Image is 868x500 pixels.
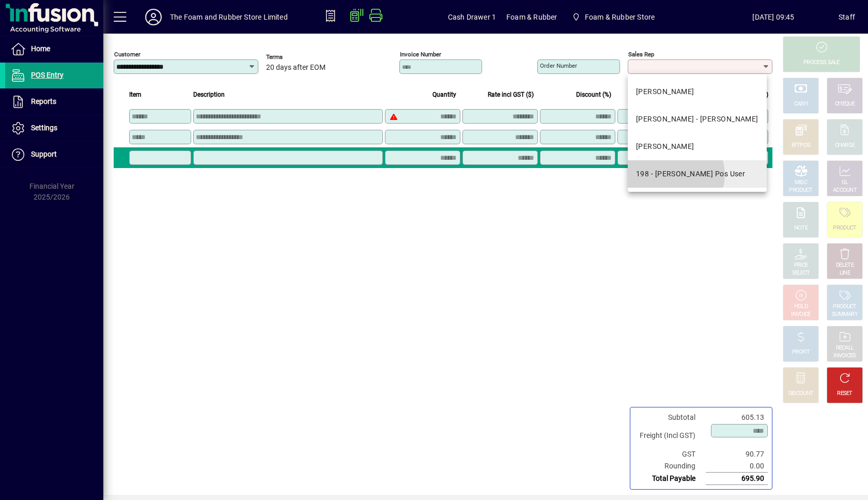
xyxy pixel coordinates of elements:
a: Reports [5,89,103,115]
div: INVOICES [833,352,856,360]
span: Settings [31,124,57,132]
div: NOTE [794,224,808,232]
td: 695.90 [706,473,768,485]
td: 605.13 [706,412,768,423]
span: Item [129,89,142,100]
div: RECALL [836,344,854,352]
mat-option: 198 - Shane Pos User [628,160,767,188]
td: Freight (Incl GST) [634,423,706,448]
div: PRODUCT [789,187,812,194]
mat-option: SHANE - Shane [628,133,767,160]
div: MISC [795,179,807,187]
span: Cash Drawer 1 [448,9,496,25]
mat-label: Order number [540,62,577,69]
mat-label: Invoice number [400,51,441,58]
td: GST [634,448,706,460]
div: DISCOUNT [788,390,813,398]
div: CHARGE [835,142,855,149]
span: Quantity [432,89,456,100]
a: Support [5,142,103,168]
span: Reports [31,97,56,105]
mat-option: EMMA - Emma Ormsby [628,105,767,133]
div: RESET [837,390,853,398]
div: Staff [839,9,855,25]
span: Discount (%) [576,89,611,100]
span: Support [31,150,57,158]
div: [PERSON_NAME] - [PERSON_NAME] [636,114,758,125]
span: Foam & Rubber Store [585,9,655,25]
td: Subtotal [634,412,706,423]
div: [PERSON_NAME] [636,141,694,152]
span: Rate incl GST ($) [488,89,534,100]
span: Description [193,89,225,100]
div: INVOICE [791,311,810,319]
a: Home [5,36,103,62]
td: Rounding [634,460,706,473]
div: 198 - [PERSON_NAME] Pos User [636,169,745,179]
div: PRICE [794,262,808,269]
span: Foam & Rubber [506,9,557,25]
span: 20 days after EOM [266,64,326,72]
div: PRODUCT [833,303,856,311]
div: CASH [794,100,808,108]
a: Settings [5,115,103,141]
div: HOLD [794,303,808,311]
span: Terms [266,54,328,60]
td: 0.00 [706,460,768,473]
div: DELETE [836,262,854,269]
div: The Foam and Rubber Store Limited [170,9,288,25]
td: 90.77 [706,448,768,460]
span: POS Entry [31,71,64,79]
div: [PERSON_NAME] [636,86,694,97]
span: Home [31,44,50,53]
div: CHEQUE [835,100,855,108]
mat-label: Customer [114,51,141,58]
div: EFTPOS [792,142,811,149]
div: GL [842,179,848,187]
div: PRODUCT [833,224,856,232]
div: LINE [840,269,850,277]
mat-option: DAVE - Dave [628,78,767,105]
span: [DATE] 09:45 [708,9,839,25]
div: PROFIT [792,349,810,356]
mat-label: Sales rep [628,51,654,58]
div: ACCOUNT [833,187,857,194]
td: Total Payable [634,473,706,485]
div: SELECT [792,269,810,277]
div: SUMMARY [832,311,858,319]
span: Foam & Rubber Store [567,8,659,26]
div: PROCESS SALE [803,59,840,67]
button: Profile [137,8,170,26]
